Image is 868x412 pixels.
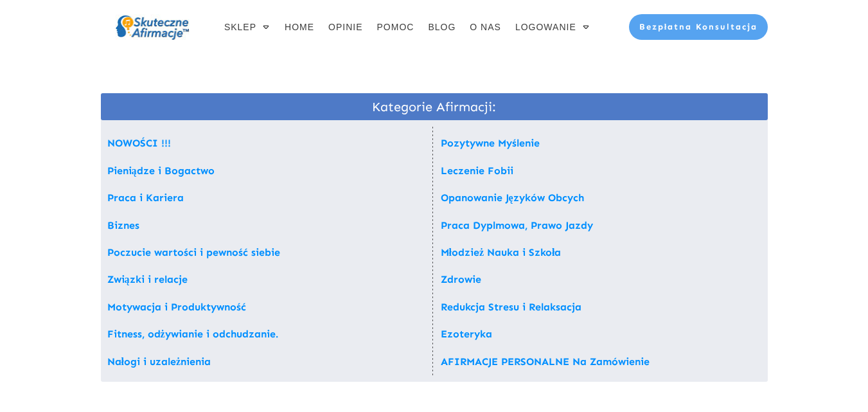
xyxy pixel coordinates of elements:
[515,18,590,36] a: LOGOWANIE
[377,18,414,36] a: POMOC
[285,18,314,36] a: HOME
[224,18,256,36] span: SKLEP
[515,18,576,36] span: LOGOWANIE
[107,219,139,231] a: Biznes
[441,328,492,340] a: Ezoteryka
[428,18,456,36] a: BLOG
[639,22,758,31] span: Bezpłatna Konsultacja
[107,246,280,258] a: Poczucie wartości i pewność siebie
[441,137,540,149] a: Pozytywne Myślenie
[441,219,593,231] a: Praca Dyplmowa, Prawo Jazdy
[441,301,581,313] a: Redukcja Stresu i Relaksacja
[441,355,650,368] a: AFIRMACJE PERSONALNE Na Zamówienie
[101,93,768,120] span: Kategorie Afirmacji:
[328,18,362,36] a: OPINIE
[107,137,171,149] a: NOWOŚCI !!!
[107,165,215,177] a: Pieniądze i Bogactwo
[441,192,584,204] a: Opanowanie Języków Obcych
[107,273,188,285] a: Związki i relacje
[441,273,481,285] a: Zdrowie
[629,14,768,40] a: Bezpłatna Konsultacja
[470,18,501,36] a: O NAS
[107,328,278,340] a: Fitness, odżywianie i odchudzanie.
[107,301,246,313] a: Motywacja i Produktywność
[441,246,562,258] a: Młodzież Nauka i Szkoła
[224,18,270,36] a: SKLEP
[107,192,184,204] a: Praca i Kariera
[441,165,513,177] a: Leczenie Fobii
[107,355,211,368] a: Nałogi i uzależnienia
